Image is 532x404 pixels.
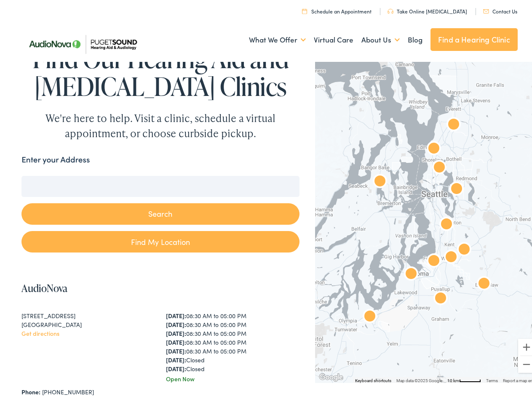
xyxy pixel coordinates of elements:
[26,108,295,138] div: We're here to help. Visit a clinic, schedule a virtual appointment, or choose curbside pickup.
[166,362,186,370] strong: [DATE]:
[302,5,372,12] a: Schedule an Appointment
[21,151,90,163] label: Enter your Address
[424,249,444,269] div: AudioNova
[249,22,306,53] a: What We Offer
[454,238,474,258] div: AudioNova
[361,22,400,53] a: About Us
[436,213,457,233] div: AudioNova
[21,229,299,250] a: Find My Location
[430,26,518,48] a: Find a Hearing Clinic
[474,272,494,292] div: AudioNova
[21,318,155,327] div: [GEOGRAPHIC_DATA]
[166,372,299,381] div: Open Now
[21,385,40,393] strong: Phone:
[430,287,451,307] div: AudioNova
[388,5,467,12] a: Take Online [MEDICAL_DATA]
[483,7,489,11] img: utility icon
[42,385,94,393] a: [PHONE_NUMBER]
[483,5,517,12] a: Contact Us
[21,327,59,335] a: Get directions
[166,309,299,371] div: 08:30 AM to 05:00 PM 08:30 AM to 05:00 PM 08:30 AM to 05:00 PM 08:30 AM to 05:00 PM 08:30 AM to 0...
[360,305,380,325] div: AudioNova
[446,177,467,197] div: AudioNova
[408,22,422,53] a: Blog
[166,327,186,335] strong: [DATE]:
[355,375,391,381] button: Keyboard shortcuts
[486,376,498,380] a: Terms (opens in new tab)
[21,201,299,222] button: Search
[444,113,464,133] div: Puget Sound Hearing Aid &#038; Audiology by AudioNova
[21,42,299,98] h1: Find Our Hearing Aid and [MEDICAL_DATA] Clinics
[424,137,444,157] div: AudioNova
[302,6,307,11] img: utility icon
[396,376,442,380] span: Map data ©2025 Google
[447,376,459,380] span: 10 km
[314,22,353,53] a: Virtual Care
[370,170,390,190] div: AudioNova
[166,318,186,326] strong: [DATE]:
[166,353,186,361] strong: [DATE]:
[21,279,67,292] a: AudioNova
[401,262,421,282] div: AudioNova
[166,309,186,317] strong: [DATE]:
[429,156,449,176] div: AudioNova
[21,309,155,318] div: [STREET_ADDRESS]
[441,245,461,266] div: AudioNova
[317,369,345,380] img: Google
[166,344,186,353] strong: [DATE]:
[21,173,299,194] input: Enter your address or zip code
[445,375,484,380] button: Map Scale: 10 km per 48 pixels
[317,369,345,380] a: Open this area in Google Maps (opens a new window)
[166,335,186,344] strong: [DATE]:
[388,6,393,11] img: utility icon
